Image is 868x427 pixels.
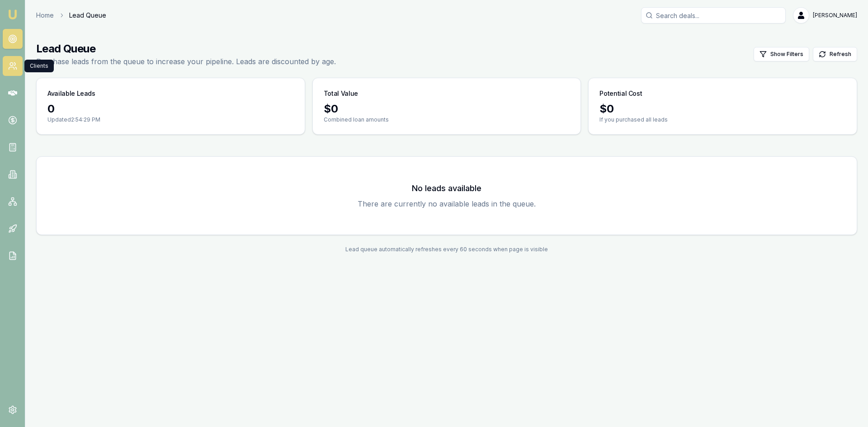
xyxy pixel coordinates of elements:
h3: Potential Cost [599,89,642,98]
button: Refresh [813,47,857,61]
h3: No leads available [47,182,846,195]
p: Updated 2:54:29 PM [47,116,294,123]
img: emu-icon-u.png [7,9,18,20]
div: 0 [47,102,294,116]
h3: Available Leads [47,89,95,98]
p: Purchase leads from the queue to increase your pipeline. Leads are discounted by age. [36,56,336,67]
div: Clients [24,60,54,72]
span: [PERSON_NAME] [813,12,857,19]
input: Search deals [641,7,786,23]
p: Combined loan amounts [324,116,570,123]
h3: Total Value [324,89,358,98]
div: Lead queue automatically refreshes every 60 seconds when page is visible [36,246,857,253]
p: If you purchased all leads [599,116,846,123]
span: Lead Queue [69,11,106,20]
nav: breadcrumb [36,11,106,20]
button: Show Filters [754,47,809,61]
a: Home [36,11,54,20]
div: $ 0 [599,102,846,116]
h1: Lead Queue [36,42,336,56]
p: There are currently no available leads in the queue. [47,198,846,209]
div: $ 0 [324,102,570,116]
